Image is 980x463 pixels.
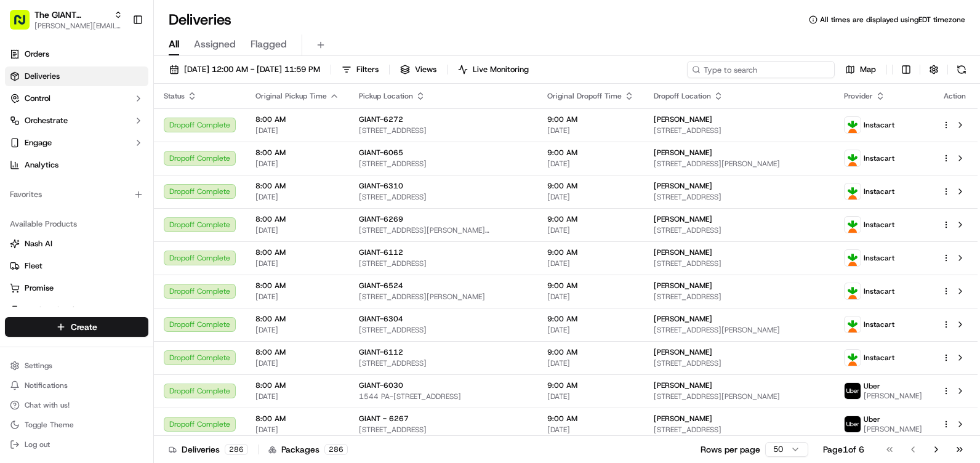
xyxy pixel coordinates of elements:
button: Map [840,61,882,78]
span: [DATE] [255,192,339,202]
img: profile_instacart_ahold_partner.png [845,350,861,366]
span: 9:00 AM [547,115,634,124]
span: [DATE] [547,159,634,169]
span: Orchestrate [25,115,68,126]
button: Chat with us! [5,397,148,414]
span: 8:00 AM [255,214,339,224]
span: Log out [25,440,50,449]
span: Product Catalog [25,305,84,316]
span: 9:00 AM [547,414,634,424]
p: Welcome 👋 [12,49,224,69]
span: 8:00 AM [255,347,339,357]
button: Settings [5,357,148,374]
div: Action [942,91,968,101]
span: Deliveries [25,71,60,82]
span: [STREET_ADDRESS] [359,358,528,368]
span: Orders [25,49,49,60]
span: [PERSON_NAME] [654,380,712,390]
span: [STREET_ADDRESS] [654,292,824,302]
button: Promise [5,278,148,298]
span: 8:00 AM [255,414,339,424]
span: Uber [864,381,880,391]
img: profile_instacart_ahold_partner.png [845,150,861,166]
span: Instacart [864,286,894,296]
button: Views [395,61,442,78]
button: Start new chat [209,121,224,136]
span: Pylon [122,209,149,218]
a: 📗Knowledge Base [7,174,99,196]
span: [DATE] [255,325,339,335]
span: [PERSON_NAME] [654,181,712,191]
button: Log out [5,436,148,453]
span: [STREET_ADDRESS] [654,425,824,435]
span: 9:00 AM [547,380,634,390]
span: [STREET_ADDRESS] [359,425,528,435]
span: Views [415,64,436,75]
img: profile_instacart_ahold_partner.png [845,316,861,332]
span: Create [71,321,97,333]
button: Create [5,317,148,337]
input: Got a question? Start typing here... [32,79,222,92]
span: Fleet [25,260,42,272]
span: GIANT - 6267 [359,414,409,424]
span: [DATE] [255,126,339,135]
span: [PERSON_NAME] [654,148,712,158]
span: [PERSON_NAME][EMAIL_ADDRESS][DOMAIN_NAME] [34,21,122,31]
span: Uber [864,414,880,424]
span: Filters [356,64,379,75]
span: GIANT-6272 [359,115,403,124]
a: Fleet [10,260,143,272]
span: Toggle Theme [25,420,74,430]
div: 286 [225,444,248,455]
button: The GIANT Company[PERSON_NAME][EMAIL_ADDRESS][DOMAIN_NAME] [5,5,127,34]
span: 9:00 AM [547,214,634,224]
span: [DATE] [547,425,634,435]
span: Control [25,93,50,104]
span: Live Monitoring [473,64,529,75]
span: 8:00 AM [255,314,339,324]
div: 286 [324,444,348,455]
span: [PERSON_NAME] [864,424,922,434]
span: Notifications [25,380,68,390]
span: Settings [25,361,52,371]
span: Instacart [864,153,894,163]
span: Promise [25,283,54,294]
img: profile_instacart_ahold_partner.png [845,283,861,299]
a: 💻API Documentation [99,174,203,196]
div: Available Products [5,214,148,234]
img: profile_instacart_ahold_partner.png [845,217,861,233]
button: Nash AI [5,234,148,254]
span: [DATE] [547,225,634,235]
span: [STREET_ADDRESS] [359,259,528,268]
span: 8:00 AM [255,148,339,158]
button: Fleet [5,256,148,276]
span: 9:00 AM [547,347,634,357]
span: Original Dropoff Time [547,91,622,101]
span: [STREET_ADDRESS] [654,358,824,368]
span: 8:00 AM [255,380,339,390]
span: [PERSON_NAME] [654,314,712,324]
span: [STREET_ADDRESS] [359,192,528,202]
button: Engage [5,133,148,153]
span: [STREET_ADDRESS][PERSON_NAME] [654,392,824,401]
img: profile_uber_ahold_partner.png [845,383,861,399]
span: Knowledge Base [25,179,94,191]
span: [PERSON_NAME] [654,414,712,424]
a: Powered byPylon [87,208,149,218]
span: All times are displayed using EDT timezone [820,15,965,25]
span: 8:00 AM [255,115,339,124]
img: profile_uber_ahold_partner.png [845,416,861,432]
img: profile_instacart_ahold_partner.png [845,183,861,199]
button: Filters [336,61,384,78]
span: 9:00 AM [547,181,634,191]
span: [PERSON_NAME] [654,248,712,257]
div: We're available if you need us! [42,130,156,140]
span: The GIANT Company [34,9,109,21]
span: Pickup Location [359,91,413,101]
span: [STREET_ADDRESS][PERSON_NAME][PERSON_NAME] [359,225,528,235]
button: Control [5,89,148,108]
span: 8:00 AM [255,248,339,257]
img: profile_instacart_ahold_partner.png [845,117,861,133]
span: [DATE] 12:00 AM - [DATE] 11:59 PM [184,64,320,75]
span: [STREET_ADDRESS][PERSON_NAME] [359,292,528,302]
